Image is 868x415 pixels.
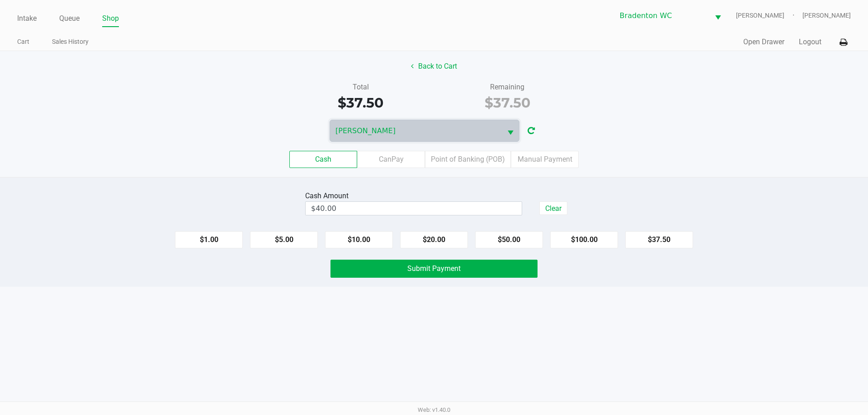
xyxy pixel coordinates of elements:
button: $1.00 [175,231,243,248]
button: Logout [799,37,821,47]
button: Select [502,120,519,141]
div: Remaining [441,82,574,93]
a: Sales History [52,36,89,47]
label: Point of Banking (POB) [425,151,511,168]
button: $50.00 [475,231,543,248]
a: Shop [102,12,119,25]
span: [PERSON_NAME] [736,11,802,20]
a: Cart [17,36,29,47]
div: Cash Amount [305,191,352,201]
a: Intake [17,12,37,25]
label: Manual Payment [511,151,579,168]
button: $100.00 [550,231,618,248]
label: Cash [289,151,357,168]
button: $20.00 [400,231,468,248]
button: Clear [539,201,567,215]
button: $10.00 [325,231,393,248]
span: Web: v1.40.0 [418,406,450,413]
div: $37.50 [294,93,427,113]
button: Select [709,5,726,26]
button: $5.00 [250,231,318,248]
div: $37.50 [441,93,574,113]
span: Bradenton WC [620,10,704,21]
button: $37.50 [625,231,693,248]
div: Total [294,82,427,93]
span: [PERSON_NAME] [335,126,496,136]
button: Back to Cart [405,58,463,75]
span: Submit Payment [407,264,461,273]
button: Submit Payment [330,260,538,278]
label: CanPay [357,151,425,168]
a: Queue [59,12,80,25]
button: Open Drawer [743,37,784,47]
span: [PERSON_NAME] [802,11,851,20]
